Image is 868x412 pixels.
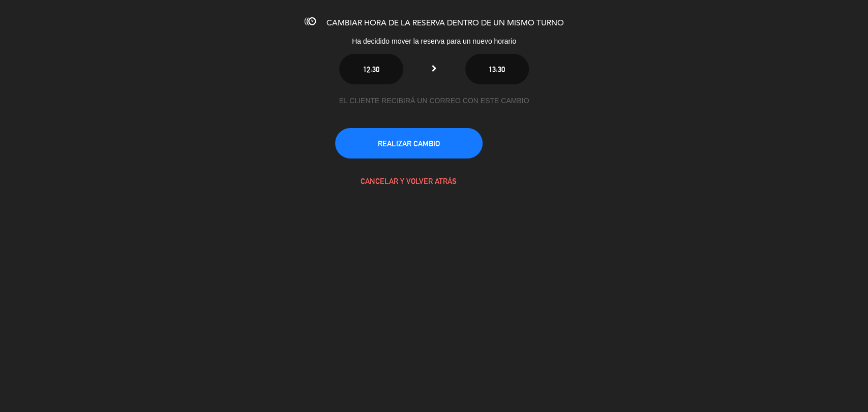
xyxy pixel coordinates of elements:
button: 12:30 [339,54,403,84]
div: Ha decidido mover la reserva para un nuevo horario [266,36,602,47]
button: REALIZAR CAMBIO [335,128,483,159]
span: 13:30 [489,65,505,74]
span: 12:30 [363,65,379,74]
button: 13:30 [465,54,529,84]
div: EL CLIENTE RECIBIRÁ UN CORREO CON ESTE CAMBIO [335,95,533,107]
button: CANCELAR Y VOLVER ATRÁS [335,166,483,196]
span: CAMBIAR HORA DE LA RESERVA DENTRO DE UN MISMO TURNO [326,19,564,27]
